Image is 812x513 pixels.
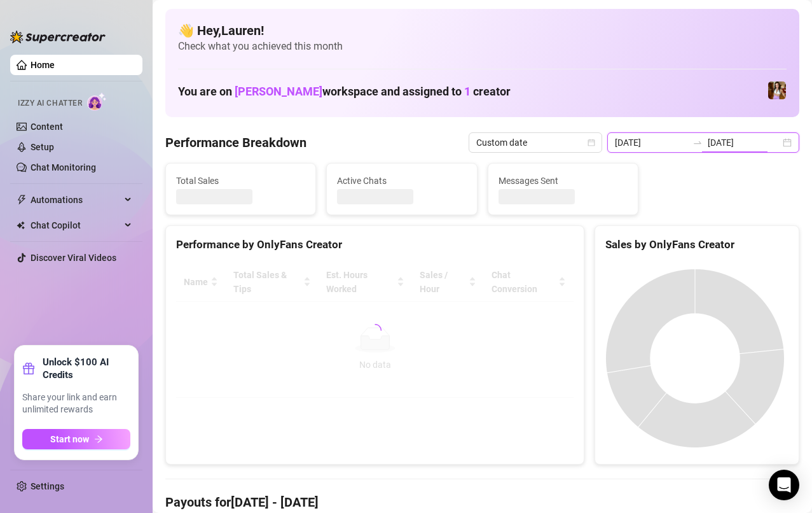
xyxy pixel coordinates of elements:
span: gift [22,362,35,375]
img: logo-BBDzfeDw.svg [10,31,106,43]
a: Setup [31,142,54,152]
a: Content [31,122,63,132]
button: Start nowarrow-right [22,429,130,449]
h4: Performance Breakdown [165,134,306,151]
h1: You are on workspace and assigned to creator [178,85,511,99]
a: Chat Monitoring [31,162,96,172]
input: End date [708,136,780,150]
span: Messages Sent [499,174,628,188]
span: to [692,137,703,148]
span: Total Sales [176,174,305,188]
span: calendar [588,139,595,146]
img: Elena [768,81,786,99]
span: Izzy AI Chatter [18,97,82,109]
span: Automations [31,190,121,210]
span: Share your link and earn unlimited rewards [22,391,130,416]
a: Discover Viral Videos [31,253,116,263]
span: 1 [464,85,471,98]
div: Performance by OnlyFans Creator [176,236,574,253]
span: [PERSON_NAME] [235,85,322,98]
span: Check what you achieved this month [178,39,787,53]
span: arrow-right [94,435,103,444]
h4: 👋 Hey, Lauren ! [178,22,787,39]
span: Active Chats [337,174,466,188]
div: Open Intercom Messenger [769,470,799,500]
span: Custom date [476,133,595,152]
span: Chat Copilot [31,215,121,235]
img: AI Chatter [87,92,107,111]
div: Sales by OnlyFans Creator [605,236,788,253]
span: loading [368,323,383,338]
strong: Unlock $100 AI Credits [43,356,130,381]
a: Home [31,60,55,70]
span: swap-right [692,137,703,148]
input: Start date [615,136,687,150]
img: Chat Copilot [17,221,25,230]
span: Start now [50,434,89,444]
h4: Payouts for [DATE] - [DATE] [165,493,799,511]
span: thunderbolt [17,195,27,205]
a: Settings [31,481,64,491]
